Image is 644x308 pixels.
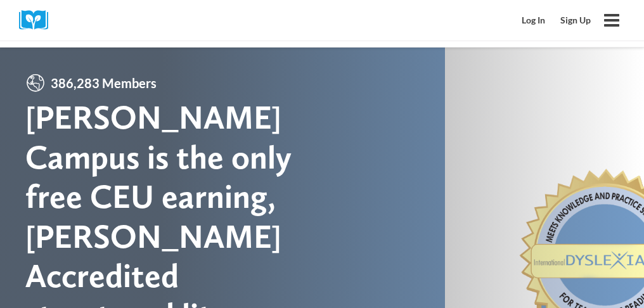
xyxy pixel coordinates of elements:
button: Open menu [598,7,625,34]
a: Log In [514,8,553,32]
span: 386,283 Members [46,73,162,93]
nav: Secondary Mobile Navigation [514,8,598,32]
a: Sign Up [553,8,598,32]
img: Cox Campus [19,10,57,30]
